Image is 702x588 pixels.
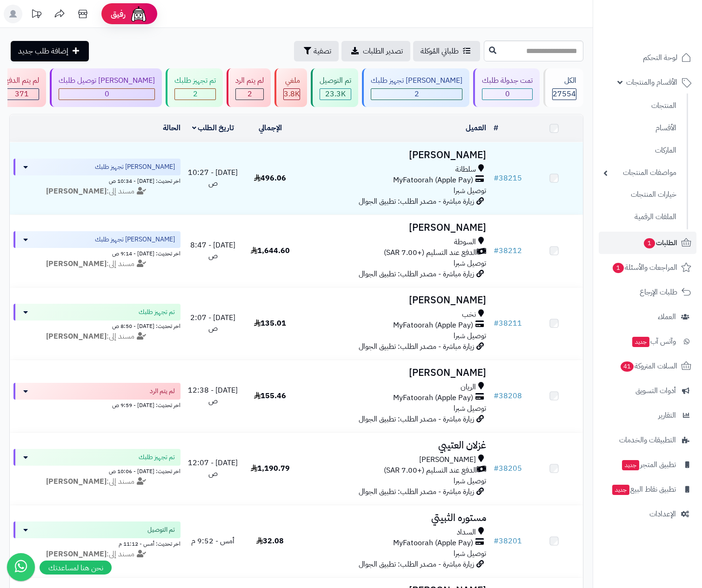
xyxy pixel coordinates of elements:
strong: [PERSON_NAME] [46,258,107,269]
div: اخر تحديث: [DATE] - 8:50 ص [13,321,181,330]
div: 2 [371,89,462,100]
span: 27554 [553,88,576,100]
span: وآتس آب [631,335,676,348]
span: 2 [193,88,198,100]
span: الدفع عند التسليم (+7.00 SAR) [384,247,477,258]
span: طلباتي المُوكلة [421,46,459,57]
a: إضافة طلب جديد [11,41,89,61]
span: 1 [613,263,624,273]
span: أمس - 9:52 م [191,535,234,547]
div: مسند إلى: [7,476,187,487]
a: تمت جدولة طلبك 0 [471,68,542,107]
a: المنتجات [599,96,681,116]
span: 496.06 [254,173,286,184]
span: # [494,245,499,256]
span: MyFatoorah (Apple Pay) [393,320,473,331]
h3: [PERSON_NAME] [303,150,486,160]
div: الكل [552,75,576,86]
a: # [494,122,498,134]
a: التطبيقات والخدمات [599,429,696,451]
div: تمت جدولة طلبك [482,75,533,86]
a: #38211 [494,318,522,329]
div: مسند إلى: [7,549,187,560]
span: طلبات الإرجاع [640,286,677,299]
span: # [494,173,499,184]
div: اخر تحديث: أمس - 11:12 م [13,538,181,548]
a: #38208 [494,390,522,401]
a: المراجعات والأسئلة1 [599,256,696,279]
span: زيارة مباشرة - مصدر الطلب: تطبيق الجوال [359,268,474,280]
span: 23.3K [325,88,346,100]
span: تم تجهيز طلبك [139,307,175,317]
img: ai-face.png [129,5,148,23]
span: زيارة مباشرة - مصدر الطلب: تطبيق الجوال [359,486,474,497]
button: تصفية [294,41,339,61]
span: توصيل شبرا [454,403,486,414]
a: مواصفات المنتجات [599,163,681,183]
div: 0 [482,89,532,100]
span: 41 [621,361,634,372]
span: توصيل شبرا [454,475,486,487]
a: تحديثات المنصة [25,5,48,26]
span: الريان [461,382,476,393]
span: تصدير الطلبات [363,46,403,57]
span: جديد [622,460,639,470]
span: [PERSON_NAME] [419,454,476,465]
a: وآتس آبجديد [599,330,696,353]
a: لم يتم الرد 2 [225,68,273,107]
span: المراجعات والأسئلة [612,261,677,274]
span: MyFatoorah (Apple Pay) [393,393,473,403]
h3: [PERSON_NAME] [303,222,486,233]
span: 135.01 [254,318,286,329]
div: لم يتم الدفع [5,75,39,86]
a: طلبات الإرجاع [599,281,696,303]
span: 155.46 [254,390,286,401]
span: إضافة طلب جديد [18,46,68,57]
h3: غزلان العتيبي [303,440,486,451]
span: 3.8K [284,88,300,100]
span: رفيق [111,8,126,20]
span: الطلبات [643,236,677,249]
a: التقارير [599,404,696,427]
strong: [PERSON_NAME] [46,186,107,197]
span: تطبيق المتجر [621,458,676,471]
span: توصيل شبرا [454,548,486,559]
div: [PERSON_NAME] تجهيز طلبك [371,75,462,86]
a: [PERSON_NAME] تجهيز طلبك 2 [360,68,471,107]
a: الكل27554 [542,68,585,107]
span: جديد [612,485,629,495]
span: 0 [505,88,510,100]
span: توصيل شبرا [454,258,486,269]
span: السداد [457,527,476,538]
span: 1,644.60 [251,245,290,256]
div: 23349 [320,89,351,100]
a: تاريخ الطلب [192,122,234,134]
span: [DATE] - 12:07 ص [188,457,238,479]
a: تصدير الطلبات [341,41,410,61]
span: # [494,535,499,547]
div: اخر تحديث: [DATE] - 10:34 ص [13,175,181,185]
span: الإعدادات [649,508,676,521]
a: الإجمالي [259,122,282,134]
span: لوحة التحكم [643,51,677,64]
div: مسند إلى: [7,186,187,197]
span: [DATE] - 12:38 ص [188,385,238,407]
span: [PERSON_NAME] تجهيز طلبك [95,162,175,172]
span: زيارة مباشرة - مصدر الطلب: تطبيق الجوال [359,414,474,425]
a: #38201 [494,535,522,547]
span: الأقسام والمنتجات [626,76,677,89]
a: العملاء [599,306,696,328]
a: الملفات الرقمية [599,207,681,227]
span: العملاء [658,310,676,323]
span: [DATE] - 10:27 ص [188,167,238,189]
div: مسند إلى: [7,259,187,269]
span: جديد [632,337,649,347]
span: 0 [105,88,109,100]
div: تم التوصيل [320,75,351,86]
div: 371 [5,89,39,100]
a: طلباتي المُوكلة [413,41,480,61]
span: زيارة مباشرة - مصدر الطلب: تطبيق الجوال [359,341,474,352]
span: توصيل شبرا [454,330,486,341]
a: الماركات [599,140,681,160]
span: [DATE] - 2:07 ص [190,312,235,334]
